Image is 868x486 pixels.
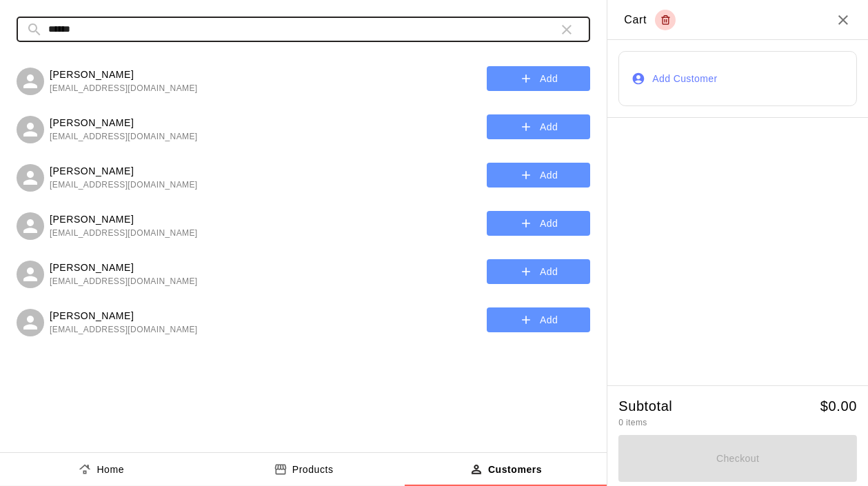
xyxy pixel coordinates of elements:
button: Add [487,259,590,285]
span: [EMAIL_ADDRESS][DOMAIN_NAME] [50,179,198,192]
span: [EMAIL_ADDRESS][DOMAIN_NAME] [50,323,198,337]
p: [PERSON_NAME] [50,68,198,82]
button: Add [487,211,590,236]
p: [PERSON_NAME] [50,116,198,130]
p: [PERSON_NAME] [50,164,198,179]
h5: Subtotal [618,397,672,416]
p: [PERSON_NAME] [50,261,198,275]
button: Add [487,114,590,140]
button: Close [835,12,851,28]
span: 0 items [618,418,647,427]
button: Add Customer [618,51,857,106]
p: [PERSON_NAME] [50,212,198,227]
button: Empty cart [655,10,676,30]
p: [PERSON_NAME] [50,309,198,323]
button: Add [487,66,590,92]
button: Add [487,307,590,333]
span: [EMAIL_ADDRESS][DOMAIN_NAME] [50,130,198,144]
p: Customers [488,463,542,477]
p: Products [292,463,334,477]
span: [EMAIL_ADDRESS][DOMAIN_NAME] [50,227,198,241]
h5: $ 0.00 [820,397,857,416]
span: [EMAIL_ADDRESS][DOMAIN_NAME] [50,275,198,289]
p: Home [97,463,124,477]
div: Cart [624,10,676,30]
button: Add [487,163,590,188]
span: [EMAIL_ADDRESS][DOMAIN_NAME] [50,82,198,96]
